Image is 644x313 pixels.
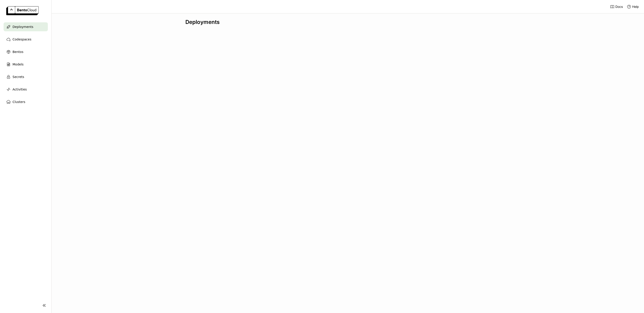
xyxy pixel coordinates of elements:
span: Docs [615,5,623,9]
span: Secrets [13,74,24,80]
div: Help [627,4,639,9]
span: Help [632,5,639,9]
a: Bentos [4,47,48,56]
span: Models [13,62,23,67]
div: Deployments [185,19,510,25]
a: Activities [4,85,48,94]
span: Deployments [13,24,33,29]
a: Models [4,60,48,69]
span: Bentos [13,49,23,55]
a: Docs [610,4,623,9]
span: Clusters [13,99,25,105]
span: Codespaces [13,37,31,42]
a: Clusters [4,97,48,106]
img: logo [6,6,39,15]
span: Activities [13,87,27,92]
a: Secrets [4,72,48,81]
